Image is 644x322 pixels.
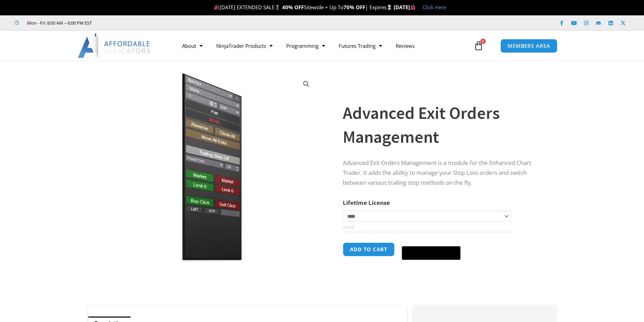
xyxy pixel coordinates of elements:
[213,4,393,11] span: [DATE] EXTENDED SALE Sitewide + Up To | Expires
[508,43,550,48] span: MEMBERS AREA
[343,101,542,149] h1: Advanced Exit Orders Management
[400,241,462,242] iframe: Secure payment input frame
[98,73,318,262] img: AdvancedStopLossMgmt
[423,4,446,11] a: Click Here
[175,38,209,54] a: About
[175,38,472,54] nav: Menu
[387,5,392,10] img: ⌛
[480,39,486,44] span: 0
[343,158,542,188] p: Advanced Exit Orders Management is a module for the Enhanced Chart Trader. It adds the ability to...
[410,5,415,10] img: 🏭
[275,5,280,10] img: 🏌️‍♂️
[402,246,460,260] button: Buy with GPay
[25,19,92,27] span: Mon - Fri: 8:00 AM – 6:00 PM EST
[464,36,494,56] a: 0
[343,4,365,11] strong: 70% OFF
[300,78,312,90] a: View full-screen image gallery
[343,199,390,207] label: Lifetime License
[279,38,332,54] a: Programming
[343,225,353,230] a: Clear options
[282,4,304,11] strong: 40% OFF
[389,38,422,54] a: Reviews
[500,39,557,53] a: MEMBERS AREA
[394,4,416,11] strong: [DATE]
[78,33,151,58] img: LogoAI | Affordable Indicators – NinjaTrader
[101,19,204,26] iframe: Customer reviews powered by Trustpilot
[343,242,395,256] button: Add to cart
[332,38,389,54] a: Futures Trading
[214,5,219,10] img: 🎉
[209,38,279,54] a: NinjaTrader Products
